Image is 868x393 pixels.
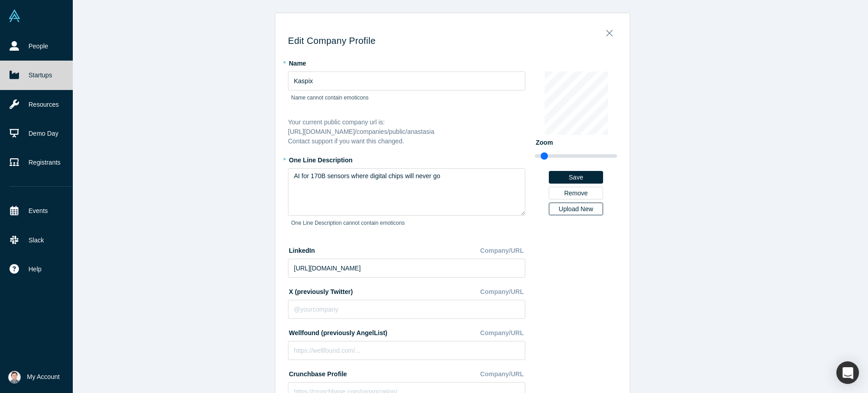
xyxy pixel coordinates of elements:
img: Andres Valdivieso's Account [8,371,21,384]
label: LinkedIn [288,243,315,256]
p: One Line Description cannot contain emoticons [291,219,522,227]
input: @yourcompany [288,300,525,319]
label: X (previously Twitter) [288,284,353,297]
input: https://wellfound.com/... [288,341,525,360]
button: Remove [549,187,603,199]
button: Save [549,171,603,184]
div: Company/URL [480,325,525,341]
div: Company/URL [480,243,525,259]
div: Upload New [555,206,597,212]
button: Close [600,24,619,37]
div: Company/URL [480,366,525,382]
input: https://linkedin.com/company/yourcompany [288,259,525,278]
label: One Line Description [288,152,525,165]
p: Name cannot contain emoticons [291,94,522,102]
span: My Account [27,372,60,382]
div: Company/URL [480,284,525,300]
div: Your current public company url is: [URL][DOMAIN_NAME] /companies/public/anastasia Contact suppor... [288,118,525,146]
label: Wellfound (previously AngelList) [288,325,387,338]
textarea: AI for 170B sensors where digital chips will never go [288,168,525,216]
button: My Account [8,371,60,384]
label: Name [288,56,525,68]
img: Alchemist Vault Logo [8,9,21,22]
span: Help [28,265,42,274]
label: Zoom [535,135,617,147]
label: Crunchbase Profile [288,366,347,379]
h3: Edit Company Profile [288,35,617,46]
